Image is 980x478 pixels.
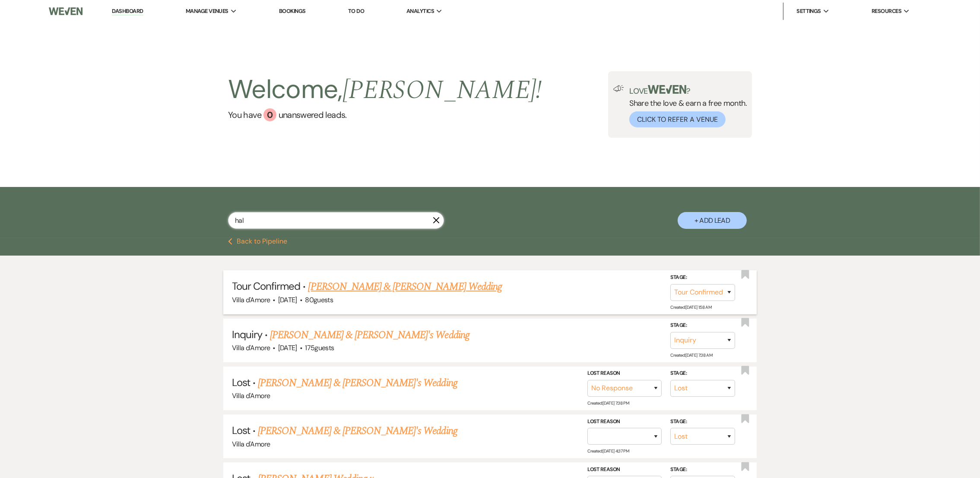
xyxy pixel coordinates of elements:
div: 0 [263,108,276,121]
label: Lost Reason [587,465,662,475]
span: [PERSON_NAME] ! [343,70,542,110]
a: [PERSON_NAME] & [PERSON_NAME]'s Wedding [258,423,457,439]
img: weven-logo-green.svg [648,85,686,94]
a: [PERSON_NAME] & [PERSON_NAME] Wedding [308,279,502,294]
span: Inquiry [232,328,262,341]
span: [DATE] [278,343,297,352]
a: [PERSON_NAME] & [PERSON_NAME]'s Wedding [258,375,457,391]
p: Love ? [629,85,747,95]
label: Stage: [670,417,735,426]
span: Villa d'Amore [232,391,270,400]
label: Stage: [670,273,735,282]
img: loud-speaker-illustration.svg [613,85,624,92]
button: + Add Lead [678,212,747,229]
label: Stage: [670,321,735,330]
label: Lost Reason [587,369,662,378]
img: Weven Logo [49,2,82,20]
div: Share the love & earn a free month. [624,85,747,127]
label: Stage: [670,369,735,378]
span: [DATE] [278,295,297,304]
span: 80 guests [305,295,333,304]
button: Back to Pipeline [228,238,287,245]
span: Lost [232,376,250,389]
span: Created: [DATE] 7:38 AM [670,352,712,358]
span: Created: [DATE] 1:58 AM [670,304,711,310]
span: Resources [872,7,901,16]
button: Click to Refer a Venue [629,111,726,127]
span: Manage Venues [186,7,228,16]
input: Search by name, event date, email address or phone number [228,212,444,229]
span: Created: [DATE] 4:37 PM [587,448,629,454]
span: Lost [232,424,250,437]
a: You have 0 unanswered leads. [228,108,542,121]
label: Lost Reason [587,417,662,426]
span: 175 guests [305,343,334,352]
label: Stage: [670,465,735,475]
h2: Welcome, [228,71,542,108]
span: Villa d'Amore [232,295,270,304]
a: Dashboard [112,7,143,16]
span: Villa d'Amore [232,343,270,352]
span: Analytics [406,7,434,16]
span: Tour Confirmed [232,279,301,293]
span: Villa d'Amore [232,440,270,449]
span: Settings [796,7,821,16]
a: Bookings [279,7,306,15]
a: [PERSON_NAME] & [PERSON_NAME]'s Wedding [270,327,469,343]
span: Created: [DATE] 7:38 PM [587,400,629,406]
a: To Do [348,7,364,15]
